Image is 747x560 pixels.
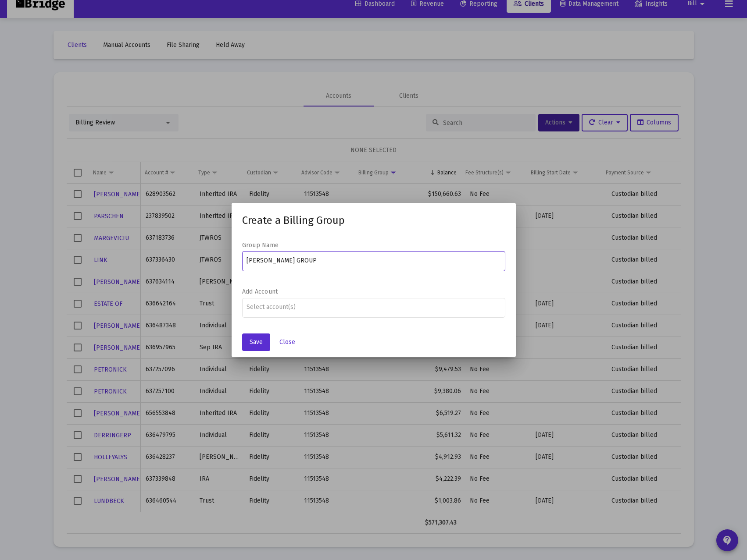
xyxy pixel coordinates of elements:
[242,241,279,249] label: Group Name
[242,288,278,295] label: Add Account
[247,304,500,311] input: Select account(s)
[272,333,302,351] button: Close
[242,213,505,227] h1: Create a Billing Group
[242,333,270,351] button: Save
[247,257,500,264] input: Group name
[250,338,263,346] span: Save
[279,338,295,346] span: Close
[247,302,500,312] mat-chip-list: Assignment Selection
